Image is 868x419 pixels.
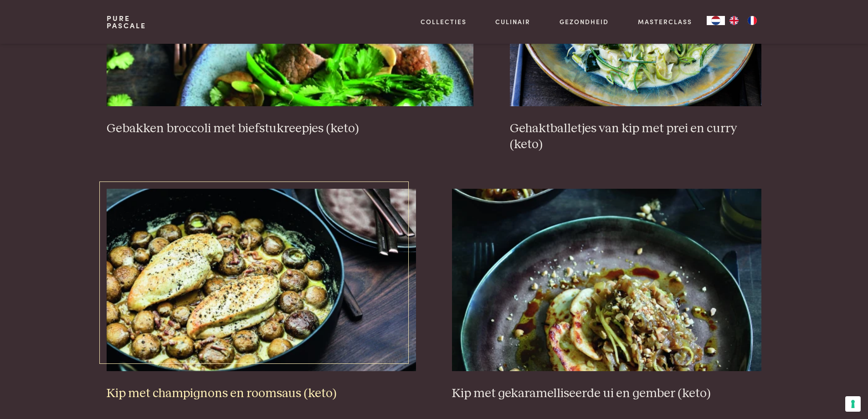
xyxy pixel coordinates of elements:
[107,386,416,402] h3: Kip met champignons en roomsaus (keto)
[638,17,692,26] a: Masterclass
[107,15,146,29] a: PurePascale
[560,17,609,26] a: Gezondheid
[107,189,416,371] img: Kip met champignons en roomsaus (keto)
[495,17,530,26] a: Culinair
[452,386,761,402] h3: Kip met gekaramelliseerde ui en gember (keto)
[452,189,761,371] img: Kip met gekaramelliseerde ui en gember (keto)
[421,17,467,26] a: Collecties
[510,121,761,152] h3: Gehaktballetjes van kip met prei en curry (keto)
[845,396,861,412] button: Uw voorkeuren voor toestemming voor trackingtechnologieën
[725,16,761,25] ul: Language list
[707,16,761,25] aside: Language selected: Nederlands
[452,189,761,401] a: Kip met gekaramelliseerde ui en gember (keto) Kip met gekaramelliseerde ui en gember (keto)
[725,16,743,25] a: EN
[107,121,473,137] h3: Gebakken broccoli met biefstukreepjes (keto)
[743,16,761,25] a: FR
[707,16,725,25] a: NL
[707,16,725,25] div: Language
[107,189,416,401] a: Kip met champignons en roomsaus (keto) Kip met champignons en roomsaus (keto)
